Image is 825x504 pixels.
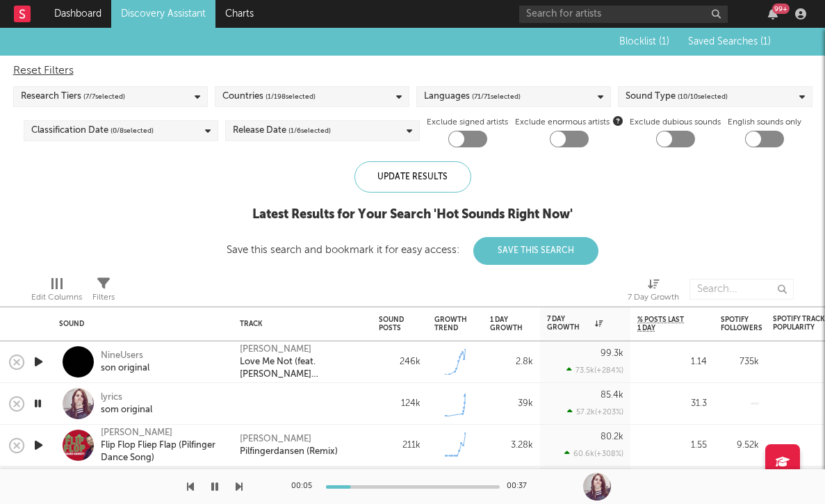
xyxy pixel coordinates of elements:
a: [PERSON_NAME] [240,469,311,481]
div: Languages [424,88,521,105]
div: Classification Date [31,122,154,139]
div: [PERSON_NAME] [101,427,222,439]
span: Saved Searches [688,37,771,47]
div: 735k [721,354,759,371]
div: lyrics [101,391,152,404]
div: 00:37 [507,478,534,495]
div: Reset Filters [13,63,812,79]
div: 99 + [772,3,790,14]
div: Countries [222,88,316,105]
div: 7 Day Growth [628,289,679,306]
a: [PERSON_NAME]Flip Flop Fliep Flap (Pilfinger Dance Song) [101,427,222,464]
div: 1.14 [637,354,707,371]
div: Sound [59,320,219,328]
div: Sound Posts [379,316,404,332]
div: 85.4k [601,391,623,400]
span: ( 1 / 6 selected) [288,122,331,139]
input: Search for artists [519,6,728,23]
div: 00:05 [291,478,319,495]
div: NineUsers [101,350,149,362]
div: 99.3k [601,349,623,358]
button: Saved Searches (1) [684,36,771,47]
span: ( 7 / 7 selected) [83,88,125,105]
span: ( 1 ) [760,37,771,47]
div: Edit Columns [31,289,82,306]
div: Sound Type [626,88,728,105]
div: 80.2k [601,432,623,441]
div: Edit Columns [31,272,82,312]
a: NineUsersson original [101,350,149,375]
button: 99+ [768,8,778,19]
div: som original [101,404,152,416]
div: 124k [379,396,420,412]
span: % Posts Last 1 Day [637,316,686,332]
label: Exclude signed artists [427,114,508,131]
div: 1 Day Growth [490,316,523,332]
a: [PERSON_NAME] [240,433,311,446]
button: Save This Search [473,237,598,265]
span: ( 0 / 8 selected) [111,122,154,139]
div: Filters [92,289,115,306]
span: ( 71 / 71 selected) [472,88,521,105]
div: 7 Day Growth [628,272,679,312]
input: Search... [689,279,794,300]
a: Love Me Not (feat. [PERSON_NAME][GEOGRAPHIC_DATA]) [240,356,365,381]
a: lyricssom original [101,391,152,416]
span: ( 10 / 10 selected) [678,88,728,105]
span: ( 1 ) [659,37,669,47]
div: 39k [490,396,533,412]
div: 60.6k ( +308 % ) [564,449,623,458]
div: 7 Day Growth [547,315,603,332]
div: 1.55 [637,437,707,454]
label: English sounds only [728,114,801,131]
div: Save this search and bookmark it for easy access: [227,245,598,255]
div: 246k [379,354,420,371]
div: Filters [92,272,115,312]
div: Track [240,320,358,328]
div: Release Date [233,122,331,139]
div: 9.52k [721,437,759,454]
div: 3.28k [490,437,533,454]
span: Blocklist [619,37,669,47]
div: 31.3 [637,396,707,412]
div: 73.5k ( +284 % ) [566,366,623,375]
div: Research Tiers [21,88,125,105]
div: 211k [379,437,420,454]
div: Latest Results for Your Search ' Hot Sounds Right Now ' [227,206,598,223]
label: Exclude dubious sounds [630,114,721,131]
div: Update Results [354,161,471,193]
div: Flip Flop Fliep Flap (Pilfinger Dance Song) [101,439,222,464]
a: [PERSON_NAME] [240,343,311,356]
div: 57.2k ( +203 % ) [567,407,623,416]
div: son original [101,362,149,375]
button: Exclude enormous artists [613,114,623,127]
div: Growth Trend [434,316,469,332]
span: ( 1 / 198 selected) [266,88,316,105]
div: Spotify Followers [721,316,762,332]
span: Exclude enormous artists [515,114,623,131]
div: 2.8k [490,354,533,371]
a: Pilfingerdansen (Remix) [240,446,338,458]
